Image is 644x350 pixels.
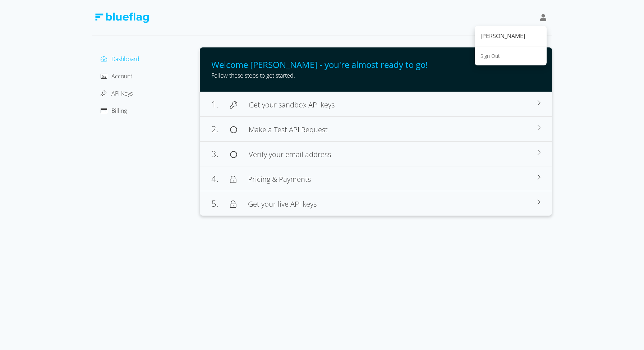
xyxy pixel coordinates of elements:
span: Make a Test API Request [249,125,328,134]
span: API Keys [111,89,133,97]
span: 4. [211,172,230,184]
span: Pricing & Payments [248,174,311,184]
span: 2. [211,123,230,135]
a: Billing [101,107,127,115]
span: Welcome [PERSON_NAME] - you're almost ready to go! [211,59,428,70]
span: Get your sandbox API keys [249,100,335,110]
a: API Keys [101,89,133,97]
span: Billing [111,107,127,115]
div: Sign Out [480,52,541,60]
a: Dashboard [101,55,139,63]
span: 1. [211,98,230,110]
span: Account [111,72,132,80]
span: 5. [211,197,230,209]
span: Follow these steps to get started. [211,72,295,79]
a: Account [101,72,132,80]
img: Blue Flag Logo [95,13,149,23]
span: Get your live API keys [248,199,317,209]
span: Dashboard [111,55,139,63]
span: 3. [211,148,230,160]
span: Verify your email address [249,149,331,159]
div: [PERSON_NAME] [480,32,541,40]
